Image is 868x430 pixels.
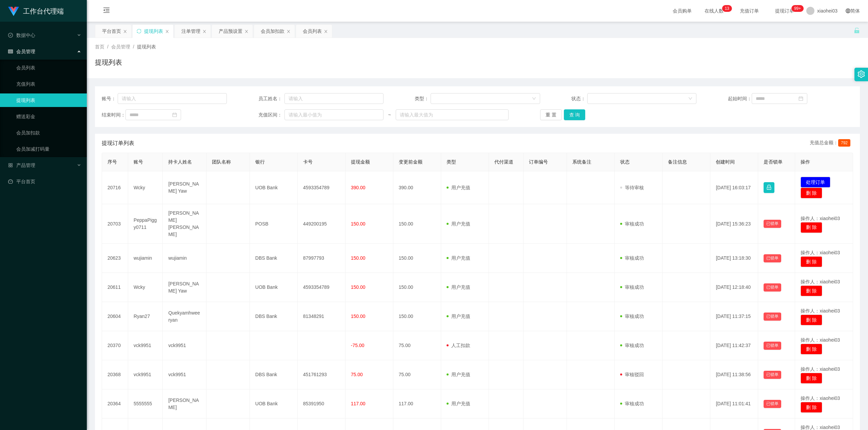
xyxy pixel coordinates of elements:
[212,159,231,165] span: 团队名称
[447,314,470,319] span: 用户充值
[107,159,117,165] span: 序号
[298,302,346,331] td: 81348291
[128,389,163,418] td: 5555555
[250,171,298,204] td: UOB Bank
[255,159,265,165] span: 银行
[23,0,64,22] h1: 工作台代理端
[8,33,35,38] span: 数据中心
[393,204,441,244] td: 150.00
[801,366,840,372] span: 操作人：xiaohei03
[134,159,143,165] span: 账号
[772,8,797,13] span: 提现订单
[620,221,644,227] span: 审核成功
[128,171,163,204] td: Wcky
[128,360,163,389] td: vck9951
[710,389,758,418] td: [DATE] 11:01:41
[810,139,853,147] div: 充值总金额：
[128,204,163,244] td: PeppaPiggy0711
[801,308,840,314] span: 操作人：xiaohei03
[284,109,383,120] input: 请输入最小值为
[791,5,804,12] sup: 1080
[801,315,822,325] button: 删 除
[801,337,840,343] span: 操作人：xiaohei03
[393,273,441,302] td: 150.00
[572,159,591,165] span: 系统备注
[102,389,128,418] td: 20364
[857,70,865,78] i: 图标: setting
[728,95,752,102] span: 起始时间：
[351,185,366,190] span: 390.00
[351,343,364,348] span: -75.00
[298,171,346,204] td: 4593354789
[727,5,729,12] p: 3
[258,111,285,119] span: 充值区间：
[102,331,128,360] td: 20370
[16,110,81,123] a: 赠送彩金
[393,360,441,389] td: 75.00
[163,360,206,389] td: vck9951
[298,360,346,389] td: 451761293
[447,185,470,190] span: 用户充值
[447,255,470,261] span: 用户充值
[8,49,13,54] i: 图标: table
[351,284,366,290] span: 150.00
[393,171,441,204] td: 390.00
[351,159,370,165] span: 提现金额
[668,159,687,165] span: 备注信息
[128,244,163,273] td: wujiamin
[801,373,822,384] button: 删 除
[298,273,346,302] td: 4593354789
[701,8,727,13] span: 在线人数
[564,109,586,120] button: 查 询
[102,360,128,389] td: 20368
[620,284,644,290] span: 审核成功
[8,163,13,168] i: 图标: appstore-o
[250,273,298,302] td: UOB Bank
[168,159,192,165] span: 持卡人姓名
[102,95,118,102] span: 账号：
[102,111,125,119] span: 结束时间：
[102,204,128,244] td: 20703
[764,254,781,262] button: 已锁单
[620,255,644,261] span: 审核成功
[95,0,118,22] i: 图标: menu-fold
[181,25,200,38] div: 注单管理
[351,221,366,227] span: 150.00
[8,7,19,16] img: logo.9652507e.png
[16,77,81,91] a: 充值列表
[163,331,206,360] td: vck9951
[620,372,644,377] span: 审核驳回
[764,283,781,292] button: 已锁单
[303,25,322,38] div: 会员列表
[716,159,735,165] span: 创建时间
[801,279,840,284] span: 操作人：xiaohei03
[710,204,758,244] td: [DATE] 15:36:23
[854,27,860,34] i: 图标: unlock
[102,25,121,38] div: 平台首页
[801,285,822,296] button: 删 除
[16,61,81,74] a: 会员列表
[801,222,822,233] button: 删 除
[258,95,285,102] span: 员工姓名：
[163,389,206,418] td: [PERSON_NAME]
[801,177,830,188] button: 处理订单
[620,159,630,165] span: 状态
[163,273,206,302] td: [PERSON_NAME] Yaw
[8,33,13,38] i: 图标: check-circle-o
[250,360,298,389] td: DBS Bank
[137,29,141,34] i: 图标: sync
[710,331,758,360] td: [DATE] 11:42:37
[16,126,81,139] a: 会员加扣款
[16,93,81,107] a: 提现列表
[764,220,781,228] button: 已锁单
[688,96,692,101] i: 图标: down
[801,395,840,401] span: 操作人：xiaohei03
[128,302,163,331] td: Ryan27
[620,185,644,190] span: 等待审核
[838,139,850,147] span: 792
[172,112,177,117] i: 图标: calendar
[284,93,383,104] input: 请输入
[722,5,732,12] sup: 13
[393,389,441,418] td: 117.00
[801,425,840,430] span: 操作人：xiaohei03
